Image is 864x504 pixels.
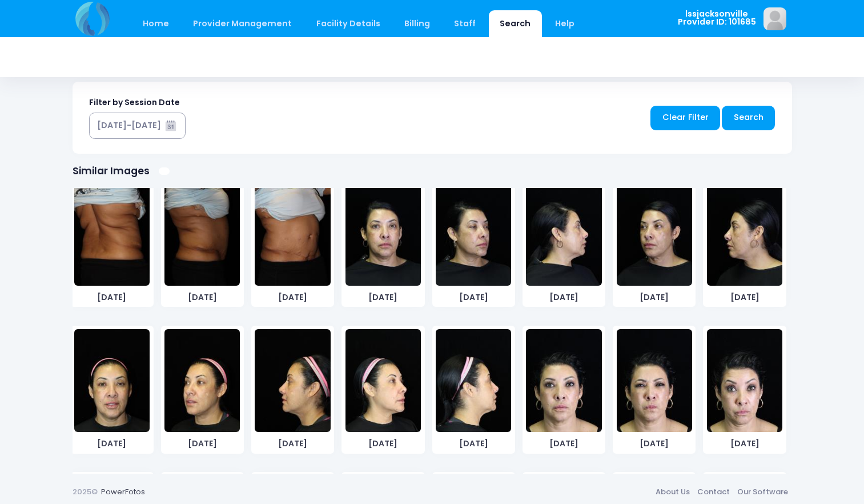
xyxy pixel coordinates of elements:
a: About Us [652,481,694,502]
img: image [164,329,240,432]
img: image [707,183,782,286]
img: image [526,183,601,286]
span: [DATE] [255,291,330,303]
a: Billing [393,10,441,37]
img: image [763,7,786,30]
span: [DATE] [164,291,240,303]
span: [DATE] [526,438,601,450]
img: image [617,329,692,432]
img: image [345,329,421,432]
img: image [436,329,511,432]
img: image [255,329,330,432]
span: [DATE] [345,291,421,303]
span: [DATE] [707,291,782,303]
a: Help [544,10,585,37]
a: Search [722,106,775,130]
a: Contact [694,481,734,502]
span: [DATE] [526,291,601,303]
a: Our Software [734,481,792,502]
a: Clear Filter [650,106,720,130]
img: image [74,183,150,286]
a: Facility Details [305,10,391,37]
a: Staff [443,10,487,37]
span: [DATE] [74,438,150,450]
span: [DATE] [617,291,692,303]
span: [DATE] [164,438,240,450]
img: image [526,329,601,432]
a: Provider Management [182,10,303,37]
span: [DATE] [436,438,511,450]
img: image [617,183,692,286]
img: image [707,329,782,432]
h1: Similar Images [73,165,150,177]
a: PowerFotos [101,486,145,497]
img: image [345,183,421,286]
span: [DATE] [436,291,511,303]
span: [DATE] [617,438,692,450]
span: [DATE] [255,438,330,450]
img: image [164,183,240,286]
span: [DATE] [345,438,421,450]
span: lssjacksonville Provider ID: 101685 [678,10,756,26]
span: [DATE] [74,291,150,303]
img: image [74,329,150,432]
div: [DATE]-[DATE] [97,119,161,131]
img: image [436,183,511,286]
img: image [255,183,330,286]
a: Home [132,10,180,37]
a: Search [489,10,542,37]
span: [DATE] [707,438,782,450]
label: Filter by Session Date [89,97,180,109]
span: 2025© [73,486,98,497]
